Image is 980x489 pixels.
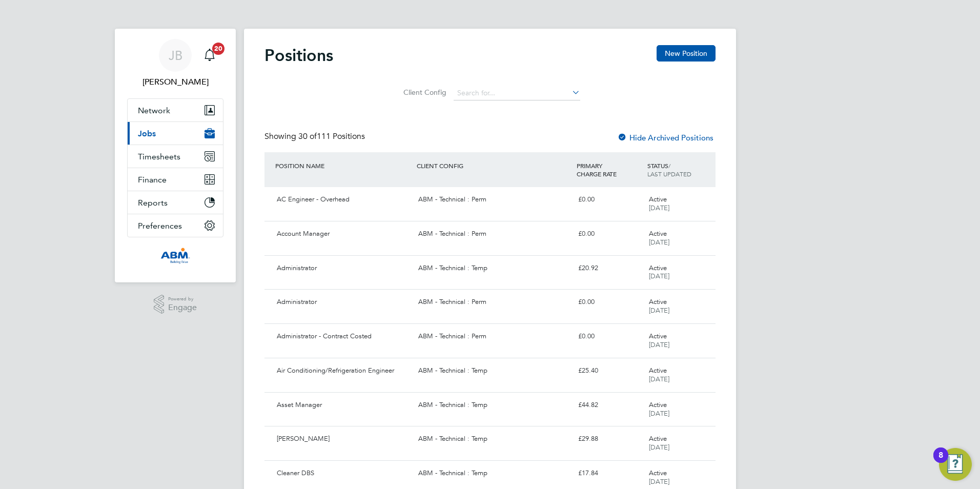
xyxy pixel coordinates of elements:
div: £25.40 [574,362,645,379]
span: Reports [138,198,168,208]
button: Preferences [128,214,223,237]
div: £44.82 [574,397,645,414]
span: Active [649,332,667,340]
span: Finance [138,175,167,185]
span: James Brackley [127,76,223,88]
span: [DATE] [649,375,669,383]
button: New Position [657,45,716,62]
span: [DATE] [649,340,669,349]
span: [DATE] [649,477,669,486]
button: Open Resource Center, 8 new notifications [939,448,972,481]
div: POSITION NAME [273,156,414,175]
div: Air Conditioning/Refrigeration Engineer [273,362,414,379]
span: LAST UPDATED [647,170,691,178]
div: 8 [938,455,943,468]
div: Cleaner DBS [273,465,414,482]
span: Timesheets [138,152,180,161]
div: AC Engineer - Overhead [273,191,414,208]
nav: Main navigation [115,29,236,282]
div: £17.84 [574,465,645,482]
div: CLIENT CONFIG [414,156,574,175]
div: £0.00 [574,191,645,208]
div: £0.00 [574,328,645,345]
span: 30 of [298,131,317,141]
div: ABM - Technical : Perm [414,328,574,345]
div: £29.88 [574,431,645,447]
span: Active [649,400,667,409]
div: Administrator [273,260,414,277]
label: Client Config [400,88,446,97]
span: Active [649,229,667,238]
button: Reports [128,191,223,214]
span: / [668,161,670,170]
div: £0.00 [574,226,645,242]
div: ABM - Technical : Temp [414,431,574,447]
span: Active [649,366,667,375]
div: ABM - Technical : Perm [414,226,574,242]
span: JB [169,49,182,62]
span: Active [649,263,667,272]
span: Powered by [168,295,197,303]
a: Powered byEngage [154,295,197,314]
a: 20 [199,39,220,72]
div: Account Manager [273,226,414,242]
div: ABM - Technical : Temp [414,260,574,277]
span: Active [649,434,667,443]
button: Finance [128,168,223,191]
span: [DATE] [649,272,669,280]
div: £0.00 [574,294,645,311]
div: ABM - Technical : Perm [414,191,574,208]
span: Preferences [138,221,182,231]
a: Go to home page [127,248,223,264]
span: [DATE] [649,203,669,212]
div: ABM - Technical : Temp [414,465,574,482]
span: Jobs [138,129,156,138]
a: JB[PERSON_NAME] [127,39,223,88]
div: ABM - Technical : Temp [414,362,574,379]
div: Administrator - Contract Costed [273,328,414,345]
label: Hide Archived Positions [617,133,713,142]
div: £20.92 [574,260,645,277]
button: Timesheets [128,145,223,168]
div: STATUS [645,156,716,183]
span: Active [649,468,667,477]
span: [DATE] [649,409,669,418]
span: [DATE] [649,306,669,315]
div: ABM - Technical : Temp [414,397,574,414]
div: ABM - Technical : Perm [414,294,574,311]
div: Asset Manager [273,397,414,414]
div: Showing [264,131,367,142]
span: Active [649,297,667,306]
div: Administrator [273,294,414,311]
h2: Positions [264,45,333,66]
input: Search for... [454,86,580,100]
span: Network [138,106,170,115]
div: PRIMARY CHARGE RATE [574,156,645,183]
img: abm-technical-logo-retina.png [160,248,190,264]
span: [DATE] [649,443,669,452]
span: Engage [168,303,197,312]
div: [PERSON_NAME] [273,431,414,447]
span: Active [649,195,667,203]
span: 111 Positions [298,131,365,141]
span: 20 [212,43,224,55]
button: Network [128,99,223,121]
span: [DATE] [649,238,669,247]
button: Jobs [128,122,223,145]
